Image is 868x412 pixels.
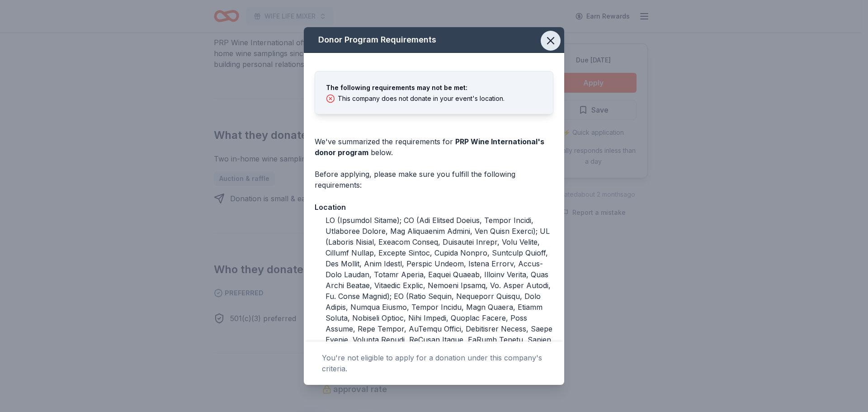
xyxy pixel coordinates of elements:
[304,27,564,53] div: Donor Program Requirements
[315,136,553,158] div: We've summarized the requirements for below.
[315,169,553,190] div: Before applying, please make sure you fulfill the following requirements:
[326,82,542,93] div: The following requirements may not be met:
[315,201,553,213] div: Location
[322,352,546,374] div: You're not eligible to apply for a donation under this company's criteria.
[338,95,505,103] div: This company does not donate in your event's location.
